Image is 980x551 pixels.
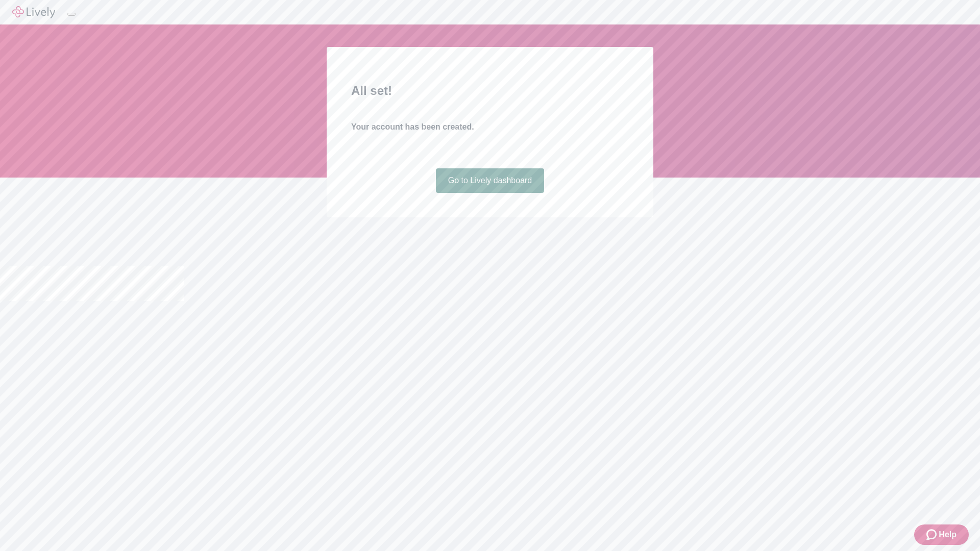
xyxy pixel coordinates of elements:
[67,13,76,16] button: Log out
[351,82,629,100] h2: All set!
[914,524,969,545] button: Zendesk support iconHelp
[926,529,939,541] svg: Zendesk support icon
[351,121,629,133] h4: Your account has been created.
[939,529,957,541] span: Help
[436,168,545,193] a: Go to Lively dashboard
[12,6,55,18] img: Lively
